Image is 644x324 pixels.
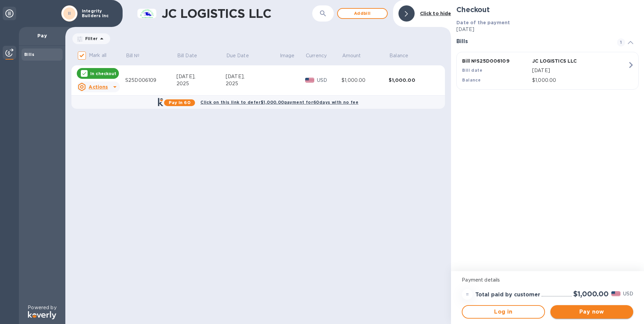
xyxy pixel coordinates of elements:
p: Integrity Builders inc [82,9,116,18]
p: USD [623,290,633,297]
div: [DATE], [226,73,279,80]
button: Pay now [550,305,633,319]
span: Bill Date [177,52,206,59]
b: Click on this link to defer $1,000.00 payment for 60 days with no fee [200,100,358,105]
p: Mark all [89,52,106,59]
span: Bill № [126,52,149,59]
h2: Checkout [456,5,639,14]
button: Bill №S25D006109JC LOGISTICS LLCBill date[DATE]Balance$1,000.00 [456,52,639,90]
u: Actions [89,84,108,90]
p: Image [280,52,295,59]
p: [DATE] [456,26,639,33]
b: Bills [24,52,34,57]
p: JC LOGISTICS LLC [532,58,600,64]
div: 2025 [176,80,226,87]
p: USD [317,77,342,84]
h3: Bills [456,38,609,45]
b: Click to hide [420,11,451,16]
div: = [462,289,473,300]
div: 2025 [226,80,279,87]
img: Logo [28,311,56,319]
p: Bill № S25D006109 [462,58,529,64]
h1: JC LOGISTICS LLC [162,6,312,21]
span: Amount [342,52,370,59]
div: $1,000.00 [389,77,436,84]
img: USD [611,291,620,296]
span: Log in [468,308,539,316]
p: Powered by [28,304,56,311]
p: Pay [24,32,60,39]
p: Bill Date [177,52,197,59]
span: Add bill [343,9,382,18]
span: 1 [617,38,625,46]
b: Balance [462,77,481,83]
h2: $1,000.00 [573,290,609,298]
div: $1,000.00 [342,77,389,84]
p: In checkout [90,71,116,76]
span: Balance [389,52,417,59]
b: Date of the payment [456,20,510,25]
b: Bill date [462,68,482,73]
span: Pay now [556,308,628,316]
p: Payment details [462,277,633,284]
p: Amount [342,52,361,59]
p: Currency [306,52,327,59]
img: USD [305,78,314,83]
p: [DATE] [532,67,627,74]
div: [DATE], [176,73,226,80]
button: Addbill [337,8,388,19]
p: Filter [83,36,98,41]
div: S25D006109 [125,77,176,84]
h3: Total paid by customer [475,292,540,298]
b: Pay in 60 [169,100,191,105]
p: Balance [389,52,408,59]
p: $1,000.00 [532,77,627,84]
p: Due Date [226,52,249,59]
button: Log in [462,305,545,319]
p: Bill № [126,52,140,59]
span: Due Date [226,52,258,59]
b: II [68,11,71,16]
